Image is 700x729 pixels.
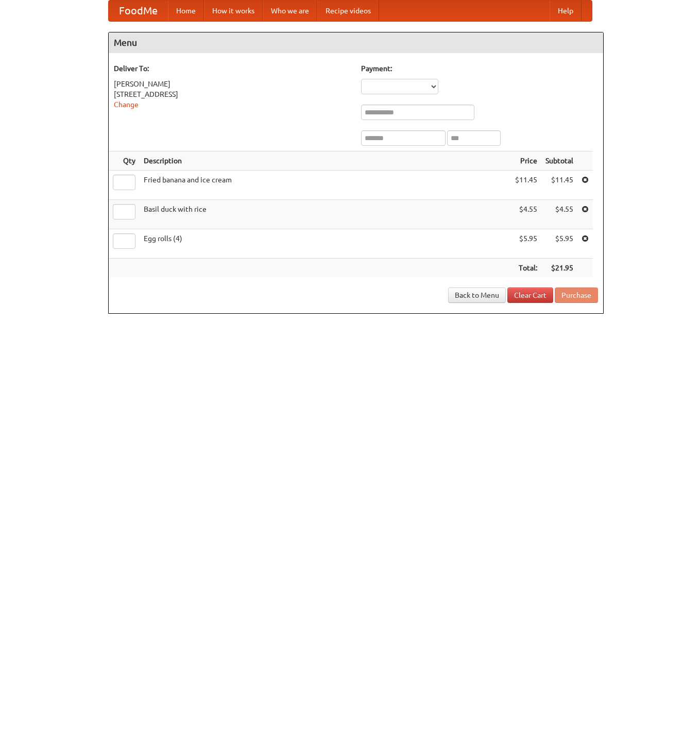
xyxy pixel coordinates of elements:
a: FoodMe [109,1,168,21]
h5: Payment: [361,63,598,74]
a: Back to Menu [448,287,506,303]
th: Subtotal [541,151,577,171]
th: Total: [511,259,541,278]
div: [PERSON_NAME] [114,79,351,89]
h4: Menu [109,32,603,53]
a: Recipe videos [317,1,379,21]
td: $4.55 [541,200,577,229]
div: [STREET_ADDRESS] [114,89,351,99]
th: Description [140,151,511,171]
a: How it works [204,1,263,21]
a: Help [550,1,582,21]
td: $4.55 [511,200,541,229]
td: $5.95 [511,229,541,259]
th: Qty [109,151,140,171]
a: Clear Cart [507,287,553,303]
td: $11.45 [511,171,541,200]
td: $11.45 [541,171,577,200]
td: Egg rolls (4) [140,229,511,259]
h5: Deliver To: [114,63,351,74]
td: $5.95 [541,229,577,259]
td: Basil duck with rice [140,200,511,229]
th: Price [511,151,541,171]
td: Fried banana and ice cream [140,171,511,200]
th: $21.95 [541,259,577,278]
a: Home [168,1,204,21]
a: Who we are [263,1,317,21]
a: Change [114,100,139,109]
button: Purchase [555,287,598,303]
